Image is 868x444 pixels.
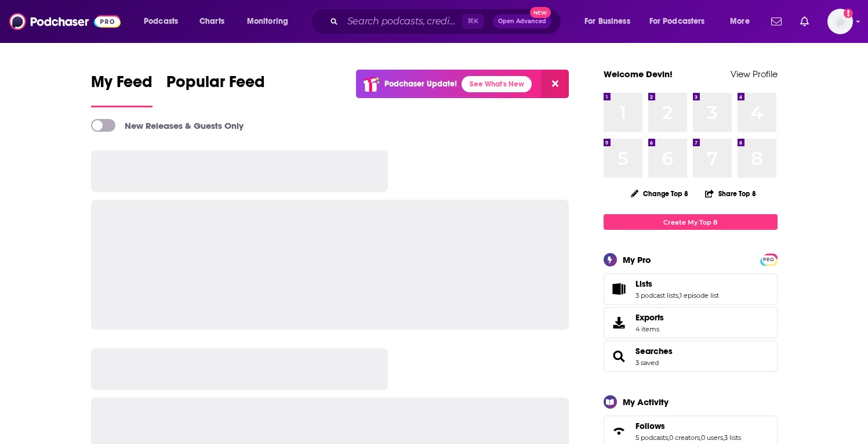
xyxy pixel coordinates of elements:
[678,291,680,299] span: ,
[608,281,631,297] a: Lists
[576,12,645,31] button: open menu
[604,214,778,230] a: Create My Top 8
[680,291,719,299] a: 1 episode list
[796,12,813,31] a: Show notifications dropdown
[730,13,750,30] span: More
[239,12,303,31] button: open menu
[604,68,673,80] a: Welcome Devin!
[199,13,224,30] span: Charts
[624,186,696,201] button: Change Top 8
[827,9,853,34] img: User Profile
[144,13,178,30] span: Podcasts
[722,12,764,31] button: open menu
[623,254,651,265] div: My Pro
[166,72,265,99] span: Popular Feed
[192,12,231,31] a: Charts
[462,76,532,92] a: See What's New
[9,10,121,33] img: Podchaser - Follow, Share and Rate Podcasts
[136,12,193,31] button: open menu
[762,255,776,264] span: PRO
[635,325,664,333] span: 4 items
[731,68,778,80] a: View Profile
[635,279,719,289] a: Lists
[635,359,659,367] a: 3 saved
[493,15,551,28] button: Open AdvancedNew
[247,13,288,30] span: Monitoring
[724,434,741,442] a: 3 lists
[723,434,724,442] span: ,
[844,9,853,18] svg: Add a profile image
[649,13,705,30] span: For Podcasters
[635,346,673,356] a: Searches
[635,421,665,431] span: Follows
[669,434,700,442] a: 0 creators
[623,396,669,407] div: My Activity
[642,12,722,31] button: open menu
[322,8,572,35] div: Search podcasts, credits, & more...
[635,312,664,323] span: Exports
[604,341,778,372] span: Searches
[635,434,668,442] a: 5 podcasts
[608,423,631,439] a: Follows
[827,9,853,34] span: Logged in as sschroeder
[767,12,786,31] a: Show notifications dropdown
[166,72,265,107] a: Popular Feed
[635,421,741,431] a: Follows
[668,434,669,442] span: ,
[608,315,631,331] span: Exports
[700,434,701,442] span: ,
[762,255,776,263] a: PRO
[462,14,484,29] span: ⌘ K
[704,182,757,205] button: Share Top 8
[91,119,244,132] a: New Releases & Guests Only
[635,291,678,299] a: 3 podcast lists
[701,434,723,442] a: 0 users
[608,348,631,364] a: Searches
[604,307,778,338] a: Exports
[584,13,630,30] span: For Business
[635,279,652,289] span: Lists
[91,72,152,107] a: My Feed
[343,12,462,31] input: Search podcasts, credits, & more...
[530,7,551,18] span: New
[604,273,778,305] span: Lists
[384,79,457,89] p: Podchaser Update!
[827,9,853,34] button: Show profile menu
[498,19,546,24] span: Open Advanced
[91,72,152,99] span: My Feed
